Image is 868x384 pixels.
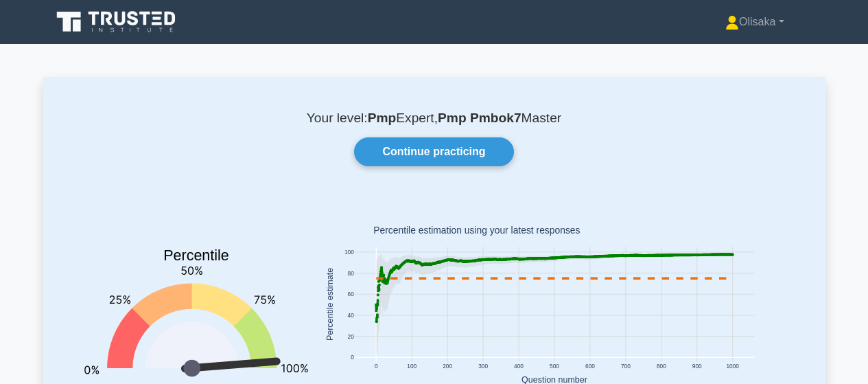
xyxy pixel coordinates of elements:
[585,363,595,370] text: 600
[443,363,452,370] text: 200
[325,268,335,341] text: Percentile estimate
[374,363,377,370] text: 0
[726,363,739,370] text: 1000
[373,225,580,236] text: Percentile estimation using your latest responses
[514,363,524,370] text: 400
[163,247,229,264] text: Percentile
[347,270,354,277] text: 80
[368,111,397,125] b: Pmp
[351,354,354,361] text: 0
[438,111,521,125] b: Pmp Pmbok7
[347,333,354,340] text: 20
[692,363,701,370] text: 900
[347,291,354,298] text: 60
[344,249,353,256] text: 100
[347,312,354,319] text: 40
[354,137,513,166] a: Continue practicing
[620,363,630,370] text: 700
[692,8,817,36] a: Olisaka
[76,110,793,126] p: Your level: Expert, Master
[656,363,666,370] text: 800
[478,363,488,370] text: 300
[550,363,559,370] text: 500
[407,363,417,370] text: 100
